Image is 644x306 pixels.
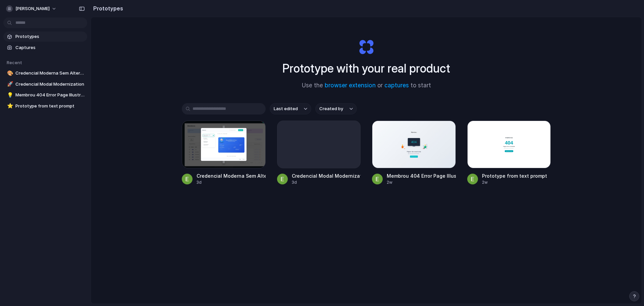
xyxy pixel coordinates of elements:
span: Captures [15,44,85,51]
a: ⭐Prototype from text prompt [3,101,87,111]
span: Credencial Moderna Sem Alterar Card [15,70,85,77]
button: ⭐ [6,103,13,110]
div: Membrou 404 Error Page Illustration [387,172,456,179]
span: [PERSON_NAME] [15,5,50,12]
span: Membrou 404 Error Page Illustration [15,92,85,98]
a: Prototype from text promptPrototype from text prompt2w [467,121,551,185]
span: Prototype from text prompt [15,103,85,110]
a: 🎨Credencial Moderna Sem Alterar Card [3,68,87,78]
span: Use the or to start [302,81,431,90]
span: Created by [319,105,343,112]
button: 🚀 [6,81,13,88]
span: Last edited [274,105,298,112]
a: browser extension [325,82,376,89]
a: Captures [3,43,87,53]
a: Prototypes [3,32,87,42]
a: Credencial Moderna Sem Alterar CardCredencial Moderna Sem Alterar Card3d [182,121,266,185]
span: Prototypes [15,33,85,40]
div: 2w [387,179,456,185]
button: Last edited [270,103,311,115]
div: Credencial Moderna Sem Alterar Card [197,172,266,179]
a: 🚀Credencial Modal Modernization [3,79,87,89]
span: Credencial Modal Modernization [15,81,85,88]
a: Membrou 404 Error Page IllustrationMembrou 404 Error Page Illustration2w [372,121,456,185]
div: Prototype from text prompt [482,172,547,179]
div: 2w [482,179,547,185]
div: 3d [197,179,266,185]
button: Created by [315,103,357,115]
h2: Prototypes [91,4,123,12]
h1: Prototype with your real product [282,59,450,77]
button: [PERSON_NAME] [3,3,60,14]
button: 💡 [6,92,13,98]
div: 🚀 [7,80,12,88]
button: 🎨 [6,70,13,77]
span: Recent [7,60,22,65]
a: Credencial Modal Modernization3d [277,121,361,185]
a: captures [384,82,409,89]
div: 3d [292,179,361,185]
div: 🎨 [7,70,12,77]
div: ⭐ [7,102,12,110]
div: 💡 [7,91,12,99]
a: 💡Membrou 404 Error Page Illustration [3,90,87,100]
div: Credencial Modal Modernization [292,172,361,179]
